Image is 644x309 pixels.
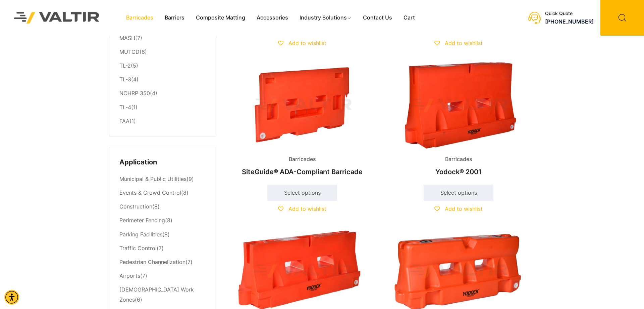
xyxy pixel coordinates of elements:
a: call (888) 496-3625 [545,18,594,25]
li: (1) [119,114,206,126]
li: (4) [119,87,206,101]
span: Barricades [440,154,477,164]
a: Select options for “SiteGuide® ADA-Compliant Barricade” [267,185,337,201]
h2: Yodock® 2001 [386,164,531,179]
span: Add to wishlist [445,40,483,46]
li: (7) [119,269,206,283]
a: Airports [119,272,140,279]
a: Pedestrian Channelization [119,259,185,265]
a: Cart [398,13,421,23]
img: Valtir Rentals [5,3,109,33]
a: TL-3 [119,76,131,83]
span: Barricades [284,154,321,164]
a: Perimeter Fencing [119,217,165,224]
a: Add to wishlist [434,205,483,212]
a: BarricadesSiteGuide® ADA-Compliant Barricade [230,62,375,179]
li: (7) [119,31,206,45]
li: (5) [119,59,206,73]
a: Events & Crowd Control [119,189,181,196]
span: Add to wishlist [288,40,326,46]
a: BarricadesYodock® 2001 [386,62,531,179]
a: Barricades [120,13,159,23]
li: (8) [119,228,206,241]
li: (6) [119,283,206,307]
a: MUTCD [119,48,140,55]
img: Barricades [230,62,375,149]
div: Accessibility Menu [4,290,19,305]
a: NCHRP 350 [119,90,150,96]
li: (4) [119,73,206,87]
li: (9) [119,172,206,186]
a: Add to wishlist [278,40,326,46]
a: MASH [119,35,135,41]
h2: SiteGuide® ADA-Compliant Barricade [230,164,375,179]
a: Construction [119,203,152,210]
a: Contact Us [357,13,398,23]
a: Traffic Control [119,245,157,252]
a: Barriers [159,13,190,23]
a: Parking Facilities [119,231,162,238]
li: (1) [119,101,206,114]
a: FAA [119,118,129,124]
a: Composite Matting [190,13,251,23]
img: Barricades [386,62,531,149]
a: Municipal & Public Utilities [119,176,186,182]
a: [DEMOGRAPHIC_DATA] Work Zones [119,286,194,303]
a: Industry Solutions [294,13,357,23]
li: (7) [119,241,206,255]
a: TL-2 [119,62,131,69]
a: Accessories [251,13,294,23]
a: TL-4 [119,104,131,111]
a: Add to wishlist [434,40,483,46]
li: (8) [119,214,206,228]
li: (8) [119,186,206,200]
span: Add to wishlist [445,205,483,212]
span: Add to wishlist [288,205,326,212]
h4: Application [119,157,206,167]
li: (7) [119,255,206,269]
a: Add to wishlist [278,205,326,212]
div: Quick Quote [545,11,594,16]
li: (6) [119,45,206,59]
li: (8) [119,200,206,214]
a: Select options for “Yodock® 2001” [424,185,493,201]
